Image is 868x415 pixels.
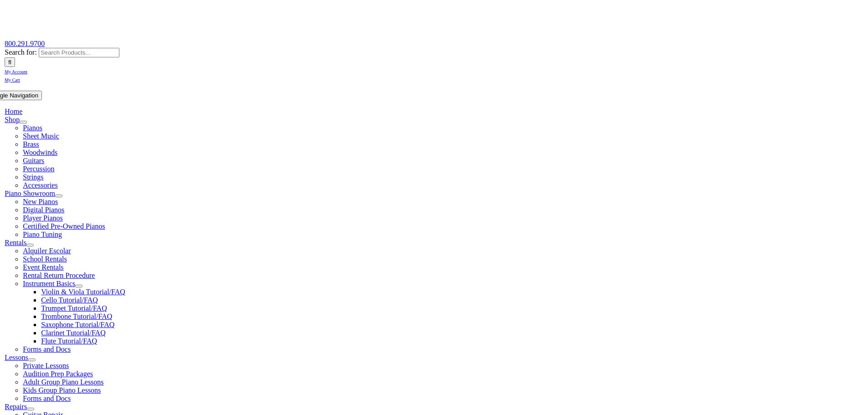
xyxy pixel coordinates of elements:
a: Event Rentals [23,263,63,271]
a: Kids Group Piano Lessons [23,386,101,394]
span: Search for: [5,48,37,56]
button: Open submenu of Rentals [26,244,34,246]
a: Home [5,108,22,115]
a: 800.291.9700 [5,40,45,47]
a: Flute Tutorial/FAQ [41,337,97,345]
a: Piano Tuning [23,231,62,238]
a: Repairs [5,403,27,410]
a: Accessories [23,181,57,189]
a: Percussion [23,165,54,173]
a: Violin & Viola Tutorial/FAQ [41,288,125,296]
input: Search Products... [39,48,119,57]
a: Audition Prep Packages [23,370,93,378]
a: Alquiler Escolar [23,247,71,255]
button: Open submenu of Instrument Basics [75,285,82,287]
a: Digital Pianos [23,206,64,214]
a: Certified Pre-Owned Pianos [23,222,105,230]
a: New Pianos [23,198,58,205]
a: Guitars [23,157,44,164]
span: My Account [5,69,27,74]
a: Forms and Docs [23,395,71,402]
input: Search [5,57,15,67]
a: Instrument Basics [23,280,75,287]
a: Rentals [5,239,26,246]
a: Lessons [5,354,28,361]
button: Open submenu of Piano Showroom [55,195,62,197]
a: Saxophone Tutorial/FAQ [41,321,114,328]
a: Trombone Tutorial/FAQ [41,313,112,320]
a: My Cart [5,75,20,83]
a: Cello Tutorial/FAQ [41,296,98,304]
a: Sheet Music [23,132,59,140]
a: Pianos [23,124,42,132]
a: Woodwinds [23,149,57,156]
button: Open submenu of Lessons [28,359,36,361]
a: Rental Return Procedure [23,272,95,279]
a: My Account [5,67,27,75]
a: Adult Group Piano Lessons [23,378,103,386]
a: Player Pianos [23,214,63,222]
a: Strings [23,173,43,181]
a: Brass [23,140,39,148]
a: School Rentals [23,255,67,263]
a: Shop [5,116,20,123]
a: Trumpet Tutorial/FAQ [41,304,107,312]
button: Open submenu of Repairs [27,408,34,410]
a: Forms and Docs [23,345,71,353]
a: Clarinet Tutorial/FAQ [41,329,106,337]
button: Open submenu of Shop [20,121,27,123]
a: Private Lessons [23,362,69,369]
span: My Cart [5,77,20,82]
a: Piano Showroom [5,190,55,197]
